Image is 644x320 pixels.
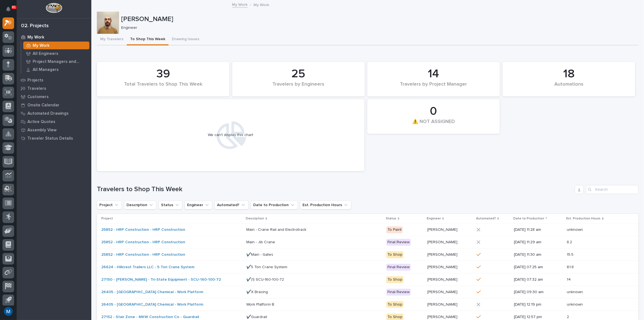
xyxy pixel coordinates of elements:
[97,249,638,261] tr: 25852 - HRP Construction - HRP Construction ✔️Main - Gates✔️Main - Gates To Shop[PERSON_NAME][PER...
[101,227,185,232] a: 25852 - HRP Construction - HRP Construction
[386,264,411,271] div: Final Review
[427,251,459,257] p: [PERSON_NAME]
[514,265,562,270] p: [DATE] 07:25 am
[232,1,248,7] a: My Work
[514,277,562,282] p: [DATE] 07:32 am
[33,59,87,64] p: Project Managers and Engineers
[246,226,307,232] p: Main - Crane Rail and Electrotrack
[97,185,573,193] h1: Travelers to Shop This Week
[567,264,575,270] p: 61.8
[27,94,49,99] p: Customers
[386,239,411,246] div: Final Review
[386,276,404,283] div: To Shop
[566,216,601,222] p: Est. Production Hours
[427,301,459,307] p: [PERSON_NAME]
[97,261,638,273] tr: 26624 - Hillcrest Trailers LLC - 5 Ton Crane System ✔️5 Ton Crane System✔️5 Ton Crane System Fina...
[27,119,55,124] p: Active Quotes
[567,289,584,295] p: unknown
[514,290,562,295] p: [DATE] 09:30 am
[300,201,351,209] button: Est. Production Hours
[97,201,122,209] button: Project
[246,216,264,222] p: Description
[27,78,43,83] p: Projects
[514,315,562,319] p: [DATE] 12:57 pm
[97,286,638,298] tr: 26405 - [GEOGRAPHIC_DATA] Chemical - Work Platform ✔️X Bracing✔️X Bracing Final Review[PERSON_NAM...
[27,35,44,40] p: My Work
[17,76,91,84] a: Projects
[386,216,396,222] p: Status
[21,50,91,57] a: All Engineers
[567,314,570,319] p: 2
[101,277,221,282] a: 27150 - [PERSON_NAME] - Tri-State Equipment - SCU-160-100-72
[254,1,269,7] p: My Work
[377,67,490,81] div: 14
[17,126,91,134] a: Assembly View
[377,81,490,93] div: Travelers by Project Manager
[427,226,459,232] p: [PERSON_NAME]
[386,289,411,296] div: Final Review
[121,25,634,30] p: Engineer
[208,133,254,137] div: We can't display this chart
[17,93,91,101] a: Customers
[17,134,91,142] a: Traveler Status Details
[101,216,113,222] p: Project
[567,226,584,232] p: unknown
[513,216,544,222] p: Date to Production
[567,301,584,307] p: unknown
[27,111,69,116] p: Automated Drawings
[21,58,91,65] a: Project Managers and Engineers
[97,34,127,45] button: My Travelers
[7,7,14,16] div: Notifications81
[242,67,355,81] div: 25
[12,5,16,9] p: 81
[246,314,268,319] p: ✔️Guardrail
[476,216,496,222] p: Automated?
[427,264,459,270] p: [PERSON_NAME]
[427,276,459,282] p: [PERSON_NAME]
[246,276,285,282] p: ✔️(1) SCU-160-100-72
[246,289,269,295] p: ✔️X Bracing
[101,265,194,270] a: 26624 - Hillcrest Trailers LLC - 5 Ton Crane System
[17,117,91,126] a: Active Quotes
[159,201,182,209] button: Status
[106,67,220,81] div: 39
[246,301,275,307] p: Work Platform B
[21,66,91,73] a: All Managers
[121,15,636,23] p: [PERSON_NAME]
[101,290,203,295] a: 26405 - [GEOGRAPHIC_DATA] Chemical - Work Platform
[246,239,276,245] p: Main - Jib Crane
[185,201,212,209] button: Engineer
[567,239,573,245] p: 8.2
[377,119,490,130] div: ⚠️ NOT ASSIGNED
[512,81,626,93] div: Automations
[17,33,91,41] a: My Work
[97,298,638,311] tr: 26405 - [GEOGRAPHIC_DATA] Chemical - Work Platform Work Platform BWork Platform B To Shop[PERSON_...
[33,51,58,56] p: All Engineers
[512,67,626,81] div: 18
[106,81,220,93] div: Total Travelers to Shop This Week
[514,240,562,245] p: [DATE] 11:29 am
[127,34,169,45] button: To Shop This Week
[514,252,562,257] p: [DATE] 11:30 am
[169,34,203,45] button: Drawing Issues
[427,239,459,245] p: [PERSON_NAME]
[386,301,404,308] div: To Shop
[101,240,185,245] a: 25852 - HRP Construction - HRP Construction
[427,216,441,222] p: Engineer
[427,314,459,319] p: [PERSON_NAME]
[46,3,62,13] img: Workspace Logo
[21,23,49,29] div: 02. Projects
[17,101,91,109] a: Onsite Calendar
[21,42,91,49] a: My Work
[101,315,199,319] a: 27152 - Stair Zone - MKW Construction Co - Guardrail
[27,103,60,108] p: Onsite Calendar
[97,273,638,286] tr: 27150 - [PERSON_NAME] - Tri-State Equipment - SCU-160-100-72 ✔️(1) SCU-160-100-72✔️(1) SCU-160-10...
[214,201,249,209] button: Automated?
[386,226,403,233] div: To Paint
[586,185,638,194] input: Search
[567,251,575,257] p: 15.5
[17,109,91,117] a: Automated Drawings
[514,302,562,307] p: [DATE] 12:19 pm
[251,201,298,209] button: Date to Production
